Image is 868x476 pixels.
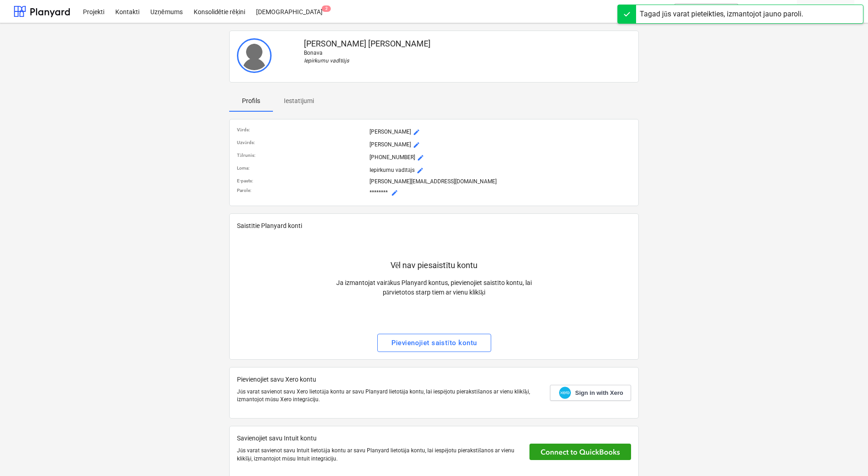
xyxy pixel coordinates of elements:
p: Saistītie Planyard konti [237,221,631,231]
p: Pievienojiet savu Xero kontu [237,375,543,384]
p: [PHONE_NUMBER] [370,152,631,163]
span: mode_edit [416,167,424,174]
p: [PERSON_NAME] [370,140,631,150]
span: Sign in with Xero [575,389,623,397]
p: Iestatījumi [284,96,314,106]
p: [PERSON_NAME] [370,127,631,138]
p: Jūs varat savienot savu Xero lietotāja kontu ar savu Planyard lietotāja kontu, lai iespējotu pier... [237,388,543,404]
p: Profils [240,96,262,106]
button: Pievienojiet saistīto kontu [377,334,491,352]
iframe: Chat Widget [822,432,868,476]
p: Vārds : [237,127,366,133]
div: Tagad jūs varat pieteikties, izmantojot jauno paroli. [640,9,803,20]
p: Uzvārds : [237,140,366,145]
p: [PERSON_NAME][EMAIL_ADDRESS][DOMAIN_NAME] [370,178,631,186]
p: Iepirkumu vadītājs [304,57,631,65]
span: mode_edit [413,129,420,136]
p: Bonava [304,49,631,57]
img: User avatar [237,38,272,73]
p: [PERSON_NAME] [PERSON_NAME] [304,38,631,49]
p: Jūs varat savienot savu Intuit lietotāja kontu ar savu Planyard lietotāja kontu, lai iespējotu pi... [237,447,522,462]
p: Vēl nav piesaistītu kontu [390,260,478,271]
a: Sign in with Xero [550,385,631,401]
p: Tālrunis : [237,152,366,158]
p: E-pasts : [237,178,366,184]
img: Xero logo [559,387,571,399]
p: Savienojiet savu Intuit kontu [237,434,522,443]
span: 2 [322,5,331,12]
div: Pievienojiet saistīto kontu [391,337,477,349]
p: Loma : [237,165,366,171]
span: mode_edit [417,154,424,161]
span: mode_edit [391,189,398,197]
p: Parole : [237,187,366,193]
p: Ja izmantojat vairākus Planyard kontus, pievienojiet saistīto kontu, lai pārvietotos starp tiem a... [335,278,532,297]
p: Iepirkumu vadītājs [370,165,631,176]
span: mode_edit [413,141,420,149]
